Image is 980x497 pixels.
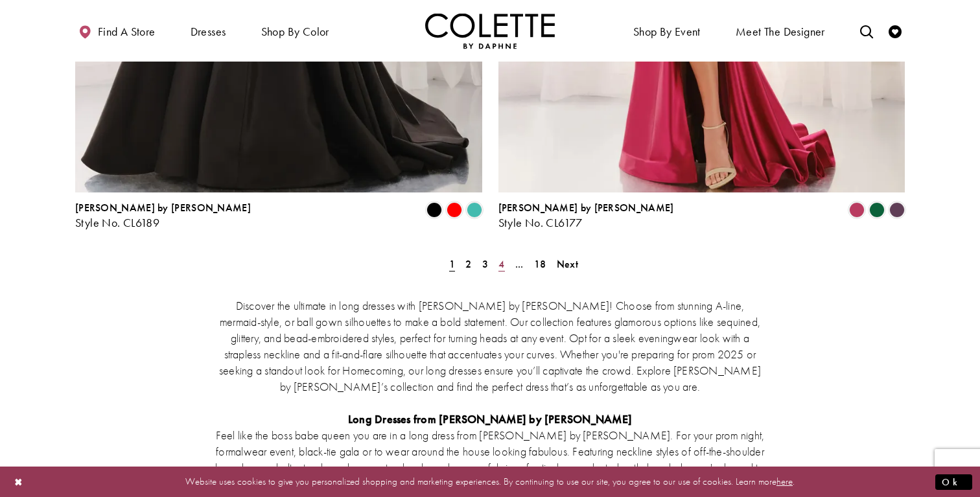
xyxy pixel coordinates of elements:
[498,257,504,271] span: 4
[482,257,488,271] span: 3
[258,13,332,49] span: Shop by color
[630,13,704,49] span: Shop By Event
[889,202,905,218] i: Plum
[98,25,156,38] span: Find a store
[498,215,583,230] span: Style No. CL6177
[261,25,329,38] span: Shop by color
[461,255,475,273] a: Page 2
[736,25,825,38] span: Meet the designer
[511,255,528,273] a: ...
[849,202,865,218] i: Berry
[447,202,462,218] i: Red
[869,202,885,218] i: Hunter Green
[425,13,555,49] a: Visit Home Page
[776,475,793,488] a: here
[530,255,550,273] a: Page 18
[553,255,582,273] a: Next Page
[534,257,546,271] span: 18
[191,25,226,38] span: Dresses
[498,201,674,214] span: [PERSON_NAME] by [PERSON_NAME]
[445,255,459,273] span: Current Page
[467,202,482,218] i: Turquoise
[857,13,876,49] a: Toggle search
[498,202,674,229] div: Colette by Daphne Style No. CL6177
[8,470,30,493] button: Close Dialog
[93,473,887,491] p: Website uses cookies to give you personalized shopping and marketing experiences. By continuing t...
[449,257,455,271] span: 1
[465,257,471,271] span: 2
[515,257,524,271] span: ...
[75,13,158,49] a: Find a store
[885,13,905,49] a: Check Wishlist
[478,255,492,273] a: Page 3
[348,411,632,426] strong: Long Dresses from [PERSON_NAME] by [PERSON_NAME]
[557,257,578,271] span: Next
[75,215,159,230] span: Style No. CL6189
[935,474,972,490] button: Submit Dialog
[633,25,701,38] span: Shop By Event
[495,255,508,273] a: Page 4
[215,297,765,395] p: Discover the ultimate in long dresses with [PERSON_NAME] by [PERSON_NAME]! Choose from stunning A...
[215,427,765,492] p: Feel like the boss babe queen you are in a long dress from [PERSON_NAME] by [PERSON_NAME]. For yo...
[75,201,251,214] span: [PERSON_NAME] by [PERSON_NAME]
[75,202,251,229] div: Colette by Daphne Style No. CL6189
[732,13,828,49] a: Meet the designer
[426,202,442,218] i: Black
[187,13,229,49] span: Dresses
[425,13,555,49] img: Colette by Daphne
